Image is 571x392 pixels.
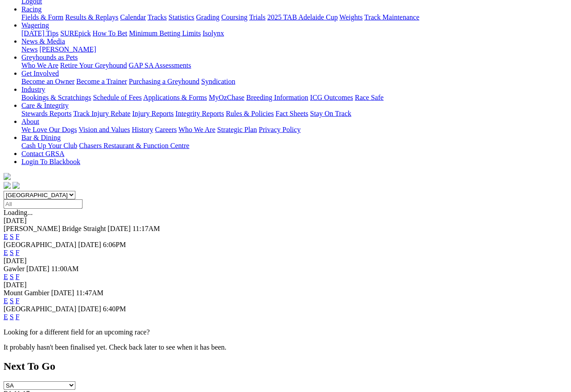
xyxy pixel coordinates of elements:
[21,37,65,45] a: News & Media
[21,29,58,37] a: [DATE] Tips
[175,110,224,117] a: Integrity Reports
[4,273,8,281] a: E
[4,217,567,225] div: [DATE]
[78,241,101,248] span: [DATE]
[4,182,11,189] img: facebook.svg
[10,249,14,256] a: S
[155,126,177,133] a: Careers
[10,313,14,321] a: S
[217,126,257,133] a: Strategic Plan
[4,225,106,232] span: [PERSON_NAME] Bridge Straight
[21,70,59,77] a: Get Involved
[103,305,126,313] span: 6:40PM
[4,289,50,297] span: Mount Gambier
[196,13,219,21] a: Grading
[21,45,37,53] a: News
[4,281,567,289] div: [DATE]
[310,110,351,117] a: Stay On Track
[103,241,126,248] span: 6:06PM
[21,134,61,141] a: Bar & Dining
[26,265,50,272] span: [DATE]
[16,249,20,256] a: F
[10,297,14,305] a: S
[108,225,131,232] span: [DATE]
[21,21,49,29] a: Wagering
[21,45,567,54] div: News & Media
[267,13,338,21] a: 2025 TAB Adelaide Cup
[21,62,567,70] div: Greyhounds as Pets
[60,62,127,69] a: Retire Your Greyhound
[76,78,127,85] a: Become a Trainer
[93,29,128,37] a: How To Bet
[4,233,8,240] a: E
[143,94,207,101] a: Applications & Forms
[129,29,201,37] a: Minimum Betting Limits
[21,126,77,133] a: We Love Our Dogs
[16,313,20,321] a: F
[60,29,91,37] a: SUREpick
[4,265,25,272] span: Gawler
[4,313,8,321] a: E
[209,94,244,101] a: MyOzChase
[276,110,308,117] a: Fact Sheets
[21,142,567,150] div: Bar & Dining
[21,102,69,109] a: Care & Integrity
[4,209,33,216] span: Loading...
[21,142,77,149] a: Cash Up Your Club
[4,249,8,256] a: E
[226,110,274,117] a: Rules & Policies
[21,5,41,13] a: Racing
[21,86,45,93] a: Industry
[73,110,130,117] a: Track Injury Rebate
[51,289,74,297] span: [DATE]
[21,62,58,69] a: Who We Are
[203,29,224,37] a: Isolynx
[79,126,130,133] a: Vision and Values
[21,126,567,134] div: About
[201,78,235,85] a: Syndication
[21,78,74,85] a: Become an Owner
[21,158,80,165] a: Login To Blackbook
[16,297,20,305] a: F
[4,343,227,351] partial: It probably hasn't been finalised yet. Check back later to see when it has been.
[51,265,79,272] span: 11:00AM
[93,94,141,101] a: Schedule of Fees
[364,13,419,21] a: Track Maintenance
[4,199,83,209] input: Select date
[21,13,63,21] a: Fields & Form
[148,13,167,21] a: Tracks
[39,45,96,53] a: [PERSON_NAME]
[16,273,20,281] a: F
[4,305,76,313] span: [GEOGRAPHIC_DATA]
[169,13,194,21] a: Statistics
[4,328,567,336] p: Looking for a different field for an upcoming race?
[21,13,567,21] div: Racing
[246,94,308,101] a: Breeding Information
[4,257,567,265] div: [DATE]
[4,297,8,305] a: E
[12,182,20,189] img: twitter.svg
[129,62,191,69] a: GAP SA Assessments
[339,13,363,21] a: Weights
[21,29,567,37] div: Wagering
[65,13,118,21] a: Results & Replays
[21,110,567,118] div: Care & Integrity
[310,94,353,101] a: ICG Outcomes
[4,241,76,248] span: [GEOGRAPHIC_DATA]
[355,94,383,101] a: Race Safe
[4,173,11,180] img: logo-grsa-white.png
[259,126,301,133] a: Privacy Policy
[21,150,64,157] a: Contact GRSA
[129,78,199,85] a: Purchasing a Greyhound
[76,289,103,297] span: 11:47AM
[16,233,20,240] a: F
[10,233,14,240] a: S
[21,110,71,117] a: Stewards Reports
[221,13,248,21] a: Coursing
[78,305,101,313] span: [DATE]
[79,142,189,149] a: Chasers Restaurant & Function Centre
[10,273,14,281] a: S
[21,78,567,86] div: Get Involved
[120,13,146,21] a: Calendar
[21,118,39,125] a: About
